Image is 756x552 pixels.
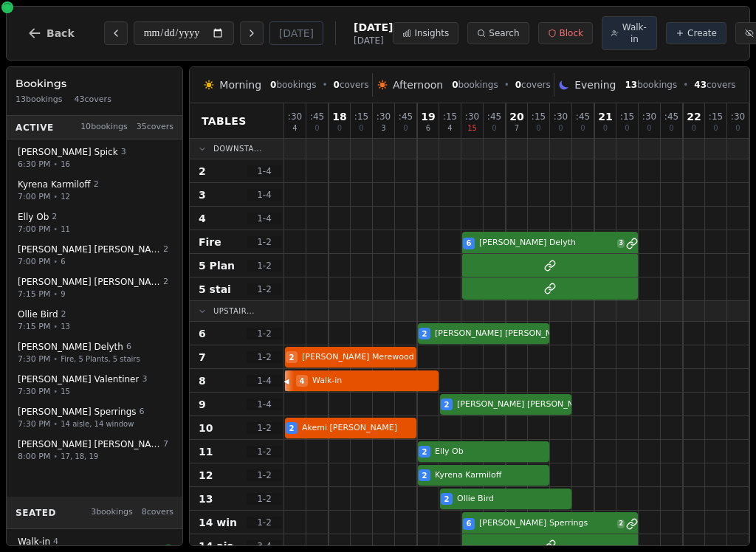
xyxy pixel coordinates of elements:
[666,22,726,44] button: Create
[18,223,50,235] span: 7:00 PM
[457,493,571,506] span: Ollie Bird
[213,143,262,154] span: Downsta...
[334,80,340,90] span: 0
[359,125,363,132] span: 0
[435,446,549,458] span: Elly Ob
[247,328,282,339] span: 1 - 2
[354,112,368,121] span: : 15
[18,179,91,190] span: Kyrena Karmiloff
[53,386,58,397] span: •
[142,506,173,519] span: 8 covers
[625,79,677,91] span: bookings
[16,121,54,133] span: Active
[199,211,206,226] span: 4
[247,213,282,224] span: 1 - 4
[683,79,688,91] span: •
[52,211,57,224] span: 2
[199,235,221,249] span: Fire
[18,288,50,300] span: 7:15 PM
[18,158,50,170] span: 6:30 PM
[377,112,391,121] span: : 30
[140,406,145,418] span: 6
[18,276,160,288] span: [PERSON_NAME] [PERSON_NAME]
[515,79,551,91] span: covers
[18,450,50,463] span: 8:00 PM
[687,111,701,122] span: 22
[300,376,305,387] span: 4
[16,94,63,106] span: 13 bookings
[421,111,435,122] span: 19
[53,353,58,365] span: •
[435,469,549,482] span: Kyrena Karmiloff
[18,190,50,203] span: 7:00 PM
[492,125,496,132] span: 0
[10,368,179,403] button: [PERSON_NAME] Valentiner37:30 PM•15
[735,125,740,132] span: 0
[489,27,519,39] span: Search
[199,421,213,435] span: 10
[515,125,519,132] span: 7
[269,21,323,45] button: [DATE]
[18,320,50,333] span: 7:15 PM
[163,438,168,451] span: 7
[381,125,385,132] span: 3
[687,27,717,39] span: Create
[61,386,70,397] span: 15
[642,112,656,121] span: : 30
[247,399,282,410] span: 1 - 4
[289,352,295,363] span: 2
[457,399,594,411] span: [PERSON_NAME] [PERSON_NAME]
[270,79,316,91] span: bookings
[53,289,58,300] span: •
[61,308,66,321] span: 2
[18,308,58,320] span: Ollie Bird
[713,125,718,132] span: 0
[444,399,450,410] span: 2
[574,77,616,92] span: Evening
[310,112,324,121] span: : 45
[47,28,75,38] span: Back
[422,446,427,458] span: 2
[240,21,264,45] button: Next day
[467,238,472,249] span: 6
[247,375,282,387] span: 1 - 4
[10,336,179,370] button: [PERSON_NAME] Delyth67:30 PM•Fire, 5 Plants, 5 stairs
[53,451,58,462] span: •
[10,173,179,208] button: Kyrena Karmiloff27:00 PM•12
[617,520,625,528] span: 2
[467,518,472,529] span: 6
[18,438,160,450] span: [PERSON_NAME] [PERSON_NAME]
[61,353,140,365] span: Fire, 5 Plants, 5 stairs
[247,236,282,248] span: 1 - 2
[247,469,282,481] span: 1 - 2
[554,112,568,121] span: : 30
[247,283,282,295] span: 1 - 2
[694,80,707,90] span: 43
[121,146,126,159] span: 3
[622,21,647,45] span: Walk-in
[18,373,139,385] span: [PERSON_NAME] Valentiner
[443,112,457,121] span: : 15
[61,321,70,332] span: 13
[422,470,427,481] span: 2
[16,506,56,518] span: Seated
[664,112,678,121] span: : 45
[625,125,629,132] span: 0
[18,255,50,268] span: 7:00 PM
[61,191,70,202] span: 12
[694,79,735,91] span: covers
[558,125,563,132] span: 0
[18,211,49,223] span: Elly Ob
[709,112,723,121] span: : 15
[620,112,634,121] span: : 15
[435,328,572,340] span: [PERSON_NAME] [PERSON_NAME]
[444,494,450,505] span: 2
[602,16,657,50] button: Walk-in
[452,79,498,91] span: bookings
[447,125,452,132] span: 4
[18,418,50,430] span: 7:30 PM
[414,27,449,39] span: Insights
[61,256,65,267] span: 6
[509,111,523,122] span: 20
[10,401,179,435] button: [PERSON_NAME] Sperrings67:30 PM•14 aisle, 14 window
